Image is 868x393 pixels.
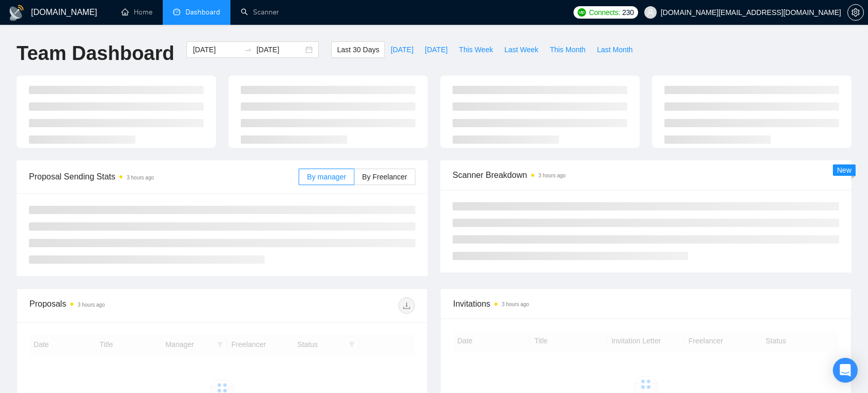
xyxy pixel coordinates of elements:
button: setting [847,4,864,21]
button: Last 30 Days [331,41,385,58]
span: [DATE] [391,44,413,55]
input: End date [256,44,303,55]
img: upwork-logo.png [578,8,586,17]
span: Connects: [589,7,620,18]
div: Open Intercom Messenger [833,358,858,383]
button: This Week [453,41,499,58]
a: searchScanner [241,8,279,17]
img: logo [8,5,25,21]
a: setting [847,8,864,17]
time: 3 hours ago [538,173,566,178]
span: Last 30 Days [337,44,379,55]
span: Last Month [597,44,632,55]
span: Dashboard [185,8,220,17]
span: setting [848,8,863,17]
button: [DATE] [385,41,419,58]
button: [DATE] [419,41,453,58]
button: Last Week [499,41,544,58]
time: 3 hours ago [127,175,154,180]
div: Proposals [29,297,222,314]
span: This Week [459,44,493,55]
span: [DATE] [425,44,447,55]
span: to [244,46,252,54]
button: This Month [544,41,591,58]
span: By Freelancer [362,173,407,181]
a: homeHome [121,8,152,17]
span: Invitations [453,297,839,310]
span: Proposal Sending Stats [29,170,299,183]
span: New [837,166,851,174]
time: 3 hours ago [502,301,529,307]
span: Scanner Breakdown [453,169,839,182]
span: This Month [550,44,585,55]
span: Last Week [504,44,538,55]
span: 230 [622,7,633,18]
span: swap-right [244,46,252,54]
input: Start date [193,44,240,55]
span: dashboard [173,8,180,16]
time: 3 hours ago [78,302,105,308]
span: user [647,9,654,16]
button: Last Month [591,41,638,58]
h1: Team Dashboard [17,41,174,66]
span: By manager [307,173,346,181]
